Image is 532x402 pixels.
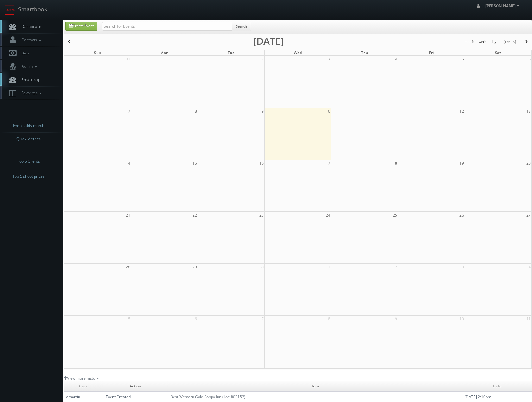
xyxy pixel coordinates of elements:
[489,38,499,46] button: day
[168,381,462,392] td: Item
[501,38,518,46] button: [DATE]
[392,160,398,166] span: 18
[528,56,531,62] span: 6
[461,56,465,62] span: 5
[192,160,198,166] span: 15
[325,212,331,218] span: 24
[232,22,251,31] button: Search
[103,381,168,392] td: Action
[294,50,302,55] span: Wed
[485,3,521,9] span: [PERSON_NAME]
[476,38,489,46] button: week
[102,22,232,31] input: Search for Events
[16,136,41,142] span: Quick Metrics
[394,264,398,270] span: 2
[461,264,465,270] span: 3
[17,158,40,165] span: Top 5 Clients
[125,212,131,218] span: 21
[5,5,15,15] img: smartbook-logo.png
[192,212,198,218] span: 22
[160,50,168,55] span: Mon
[459,316,465,322] span: 10
[327,316,331,322] span: 8
[64,375,99,381] a: View more history
[528,264,531,270] span: 4
[429,50,434,55] span: Fri
[261,316,264,322] span: 7
[459,160,465,166] span: 19
[462,38,477,46] button: month
[261,108,264,115] span: 9
[459,212,465,218] span: 26
[361,50,368,55] span: Thu
[194,56,198,62] span: 1
[462,381,532,392] td: Date
[392,108,398,115] span: 11
[259,160,264,166] span: 16
[259,212,264,218] span: 23
[327,56,331,62] span: 3
[192,264,198,270] span: 29
[526,108,531,115] span: 13
[261,56,264,62] span: 2
[18,77,40,82] span: Smartmap
[259,264,264,270] span: 30
[18,64,39,69] span: Admin
[325,108,331,115] span: 10
[394,56,398,62] span: 4
[253,38,284,44] h2: [DATE]
[127,108,131,115] span: 7
[12,173,45,179] span: Top 5 shoot prices
[526,160,531,166] span: 20
[495,50,501,55] span: Sat
[18,37,43,42] span: Contacts
[13,122,44,129] span: Events this month
[228,50,235,55] span: Tue
[526,316,531,322] span: 11
[170,394,245,399] a: Best Western Gold Poppy Inn (Loc #03153)
[65,22,97,31] a: Create Event
[18,24,41,29] span: Dashboard
[392,212,398,218] span: 25
[18,90,43,96] span: Favorites
[94,50,101,55] span: Sun
[327,264,331,270] span: 1
[125,160,131,166] span: 14
[127,316,131,322] span: 5
[526,212,531,218] span: 27
[325,160,331,166] span: 17
[194,316,198,322] span: 6
[18,50,29,56] span: Bids
[125,56,131,62] span: 31
[125,264,131,270] span: 28
[394,316,398,322] span: 9
[459,108,465,115] span: 12
[64,381,103,392] td: User
[194,108,198,115] span: 8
